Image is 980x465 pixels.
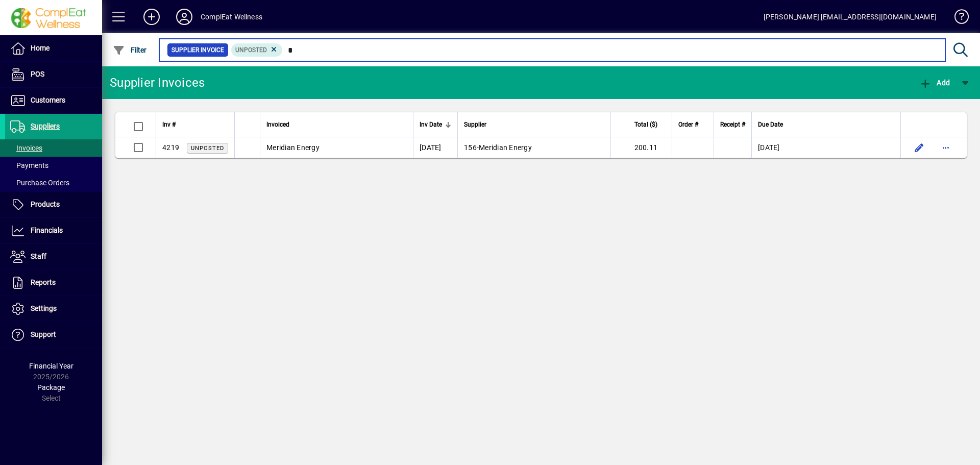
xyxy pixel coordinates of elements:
[917,74,952,92] button: Add
[29,362,73,370] span: Financial Year
[610,137,672,158] td: 200.11
[231,43,283,57] mat-chip: Invoice Status: Unposted
[110,75,205,91] div: Supplier Invoices
[720,119,745,130] span: Receipt #
[31,96,65,104] span: Customers
[162,119,176,130] span: Inv #
[464,119,486,130] span: Supplier
[5,157,102,174] a: Payments
[457,137,610,158] td: -
[31,304,57,312] span: Settings
[37,383,65,391] span: Package
[5,270,102,296] a: Reports
[758,119,783,130] span: Due Date
[266,119,289,130] span: Invoiced
[678,119,707,130] div: Order #
[5,244,102,270] a: Staff
[947,2,967,35] a: Knowledge Base
[110,41,150,59] button: Filter
[420,119,451,130] div: Inv Date
[162,143,179,152] span: 4219
[617,119,667,130] div: Total ($)
[919,79,950,87] span: Add
[5,88,102,113] a: Customers
[464,143,477,152] span: 156
[413,137,457,158] td: [DATE]
[266,119,407,130] div: Invoiced
[31,330,56,338] span: Support
[634,119,657,130] span: Total ($)
[5,218,102,243] a: Financials
[31,226,63,234] span: Financials
[420,119,442,130] span: Inv Date
[5,36,102,61] a: Home
[479,143,532,152] span: Meridian Energy
[464,119,604,130] div: Supplier
[678,119,698,130] span: Order #
[31,278,56,286] span: Reports
[168,8,201,26] button: Profile
[266,143,320,152] span: Meridian Energy
[5,296,102,322] a: Settings
[201,9,262,25] div: ComplEat Wellness
[135,8,168,26] button: Add
[31,44,50,52] span: Home
[5,322,102,348] a: Support
[31,252,46,260] span: Staff
[758,119,894,130] div: Due Date
[10,161,48,169] span: Payments
[938,139,954,156] button: More options
[10,144,42,152] span: Invoices
[113,46,147,54] span: Filter
[751,137,900,158] td: [DATE]
[162,119,228,130] div: Inv #
[31,70,44,78] span: POS
[764,9,937,25] div: [PERSON_NAME] [EMAIL_ADDRESS][DOMAIN_NAME]
[171,45,224,55] span: Supplier Invoice
[5,174,102,191] a: Purchase Orders
[911,139,927,156] button: Edit
[191,145,224,152] span: Unposted
[31,200,60,208] span: Products
[5,192,102,217] a: Products
[235,46,267,54] span: Unposted
[10,179,69,187] span: Purchase Orders
[5,62,102,87] a: POS
[5,139,102,157] a: Invoices
[31,122,60,130] span: Suppliers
